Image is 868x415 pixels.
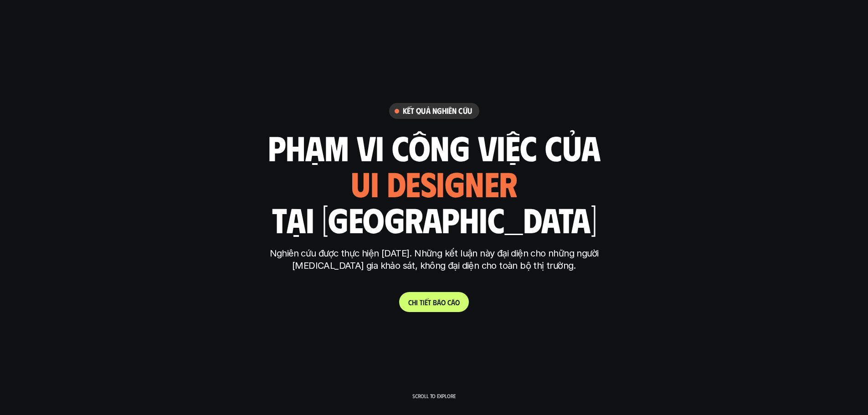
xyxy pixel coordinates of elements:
p: Nghiên cứu được thực hiện [DATE]. Những kết luận này đại diện cho những người [MEDICAL_DATA] gia ... [263,247,605,272]
h1: tại [GEOGRAPHIC_DATA] [272,200,596,238]
h6: Kết quả nghiên cứu [403,106,472,116]
span: i [416,298,418,307]
span: á [451,298,455,307]
p: Scroll to explore [412,393,456,399]
h1: phạm vi công việc của [268,128,601,166]
span: ế [425,298,428,307]
span: t [420,298,423,307]
span: o [455,298,460,307]
span: t [428,298,431,307]
span: h [412,298,416,307]
span: c [447,298,451,307]
span: á [437,298,441,307]
span: b [433,298,437,307]
span: C [408,298,412,307]
span: o [441,298,446,307]
span: i [423,298,425,307]
a: Chitiếtbáocáo [399,292,469,312]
